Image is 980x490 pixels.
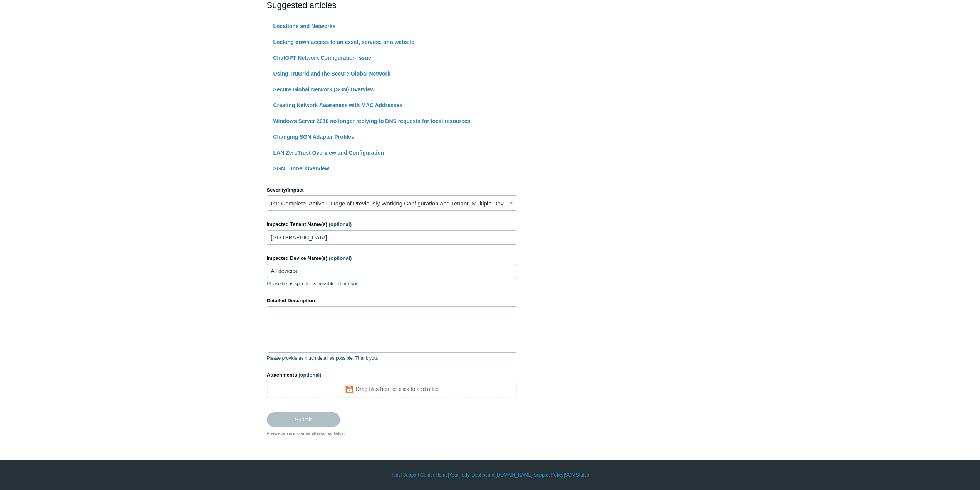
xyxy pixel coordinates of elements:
a: [DOMAIN_NAME] [496,471,533,478]
a: Support Policy [534,471,563,478]
div: Please be sure to enter all required fields. [267,430,517,437]
a: Creating Network Awareness with MAC Addresses [273,102,403,108]
label: Impacted Tenant Name(s) [267,221,517,228]
a: SGN Status [565,471,589,478]
p: Please be as specific as possible. Thank you. [267,280,517,287]
a: LAN ZeroTrust Overview and Configuration [273,150,384,156]
label: Detailed Description [267,297,517,305]
a: Locations and Networks [273,23,336,29]
label: Attachments [267,371,517,379]
span: (optional) [329,255,352,261]
a: Using TruGrid and the Secure Global Network [273,71,390,77]
a: P1: Complete, Active Outage of Previously Working Configuration and Tenant, Multiple Devices [267,195,517,211]
a: SGN Tunnel Overview [273,165,329,172]
a: Todyl Support Center Home [391,471,448,478]
a: Changing SGN Adapter Profiles [273,134,354,140]
span: (optional) [329,221,352,227]
a: Secure Global Network (SGN) Overview [273,86,375,93]
a: Your Todyl Dashboard [449,471,494,478]
a: ChatGPT Network Configuration Issue [273,55,371,61]
p: Please provide as much detail as possible. Thank you. [267,355,517,362]
div: | | | | [267,471,714,478]
label: Impacted Device Name(s) [267,254,517,262]
a: Locking down access to an asset, service, or a website [273,39,414,45]
a: Windows Server 2016 no longer replying to DNS requests for local resources [273,118,471,124]
input: Submit [267,412,340,427]
span: (optional) [298,372,321,378]
label: Severity/Impact [267,186,517,194]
